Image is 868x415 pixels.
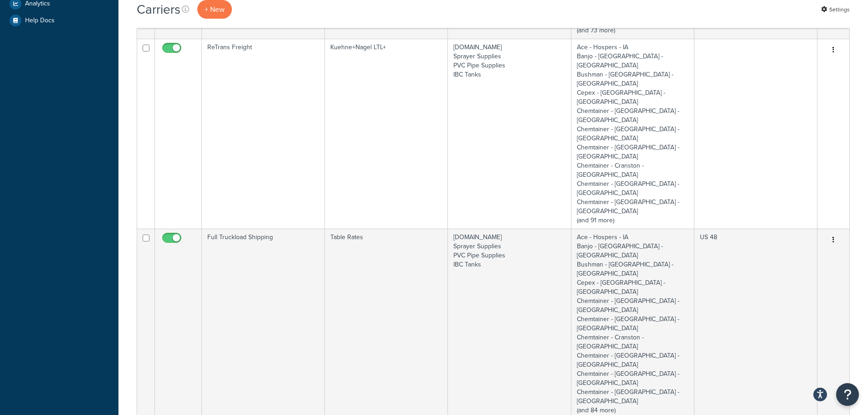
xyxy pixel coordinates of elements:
[821,3,850,16] a: Settings
[571,39,694,229] td: Ace - Hospers - IA Banjo - [GEOGRAPHIC_DATA] - [GEOGRAPHIC_DATA] Bushman - [GEOGRAPHIC_DATA] - [G...
[202,39,325,229] td: ReTrans Freight
[25,17,55,25] span: Help Docs
[7,12,112,29] a: Help Docs
[836,383,859,406] button: Open Resource Center
[137,0,180,18] h1: Carriers
[448,39,571,229] td: [DOMAIN_NAME] Sprayer Supplies PVC Pipe Supplies IBC Tanks
[325,39,448,229] td: Kuehne+Nagel LTL+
